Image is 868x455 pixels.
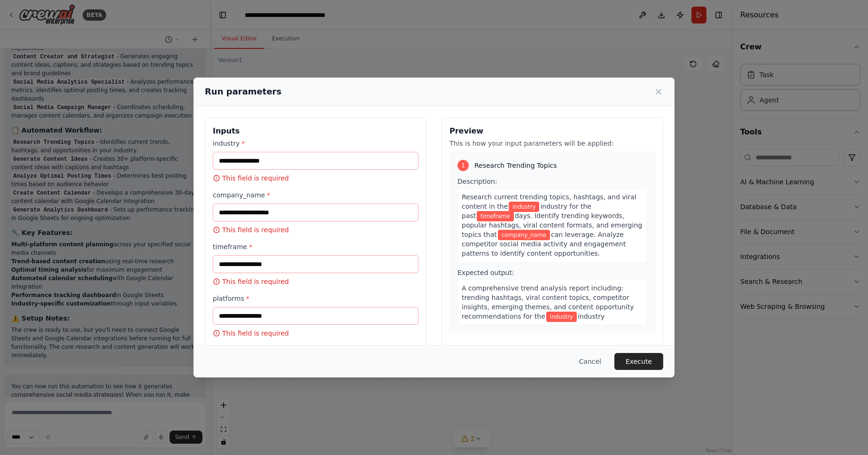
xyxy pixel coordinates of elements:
[457,178,497,185] span: Description:
[213,242,418,251] label: timeframe
[205,85,281,98] h2: Run parameters
[474,161,557,170] span: Research Trending Topics
[213,294,418,303] label: platforms
[213,126,418,137] h3: Inputs
[578,313,604,320] span: industry
[614,353,663,370] button: Execute
[462,284,634,320] span: A comprehensive trend analysis report including: trending hashtags, viral content topics, competi...
[449,139,655,148] p: This is how your input parameters will be applied:
[457,269,514,276] span: Expected output:
[509,202,539,212] span: Variable: industry
[213,190,418,200] label: company_name
[213,277,418,286] p: This field is required
[477,211,514,221] span: Variable: timeframe
[546,312,577,322] span: Variable: industry
[462,203,591,220] span: industry for the past
[462,193,636,210] span: Research current trending topics, hashtags, and viral content in the
[457,160,469,171] div: 1
[462,231,626,257] span: can leverage. Analyze competitor social media activity and engagement patterns to identify conten...
[213,329,418,338] p: This field is required
[449,126,655,137] h3: Preview
[572,353,609,370] button: Cancel
[213,225,418,235] p: This field is required
[498,230,550,240] span: Variable: company_name
[213,173,418,183] p: This field is required
[462,212,642,238] span: days. Identify trending keywords, popular hashtags, viral content formats, and emerging topics that
[213,139,418,148] label: industry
